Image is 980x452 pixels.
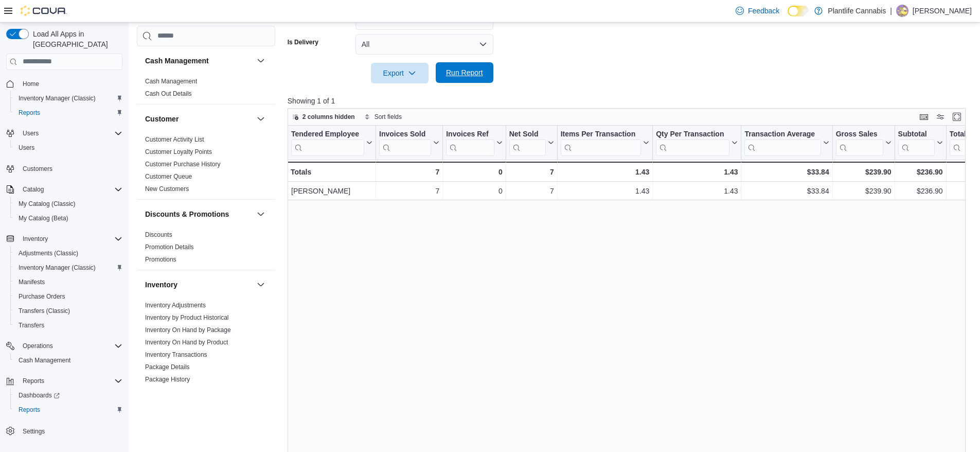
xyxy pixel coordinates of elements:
a: Inventory by Product Historical [145,314,229,321]
span: Customer Loyalty Points [145,148,212,156]
div: Items Per Transaction [560,129,641,139]
button: Discounts & Promotions [255,208,267,220]
span: Reports [14,404,122,416]
span: My Catalog (Classic) [19,200,76,208]
span: Operations [19,340,122,352]
a: Transfers [14,319,48,332]
span: Feedback [748,6,779,16]
span: Customer Purchase History [145,160,221,168]
a: Cash Management [14,354,75,367]
span: Promotions [145,255,176,264]
button: Catalog [19,183,48,196]
button: Invoices Ref [446,129,502,155]
div: Qty Per Transaction [656,129,729,139]
div: $236.90 [898,185,942,197]
a: My Catalog (Classic) [14,198,80,210]
div: Subtotal [898,129,934,155]
span: Dashboards [19,391,60,399]
p: Plantlife Cannabis [828,5,886,17]
span: Users [19,127,122,140]
div: Items Per Transaction [560,129,641,155]
span: Catalog [19,183,122,196]
button: Invoices Sold [379,129,439,155]
div: Totals [291,166,372,178]
a: Inventory Transactions [145,351,207,358]
span: My Catalog (Beta) [14,212,122,224]
div: Cash Management [137,75,275,104]
div: Inventory [137,299,275,439]
button: Cash Management [145,56,253,66]
span: Inventory Manager (Classic) [14,262,122,274]
span: Package Details [145,363,190,371]
button: Inventory [255,279,267,291]
div: Discounts & Promotions [137,229,275,270]
label: Is Delivery [288,38,318,46]
span: Load All Apps in [GEOGRAPHIC_DATA] [29,29,122,49]
button: Operations [19,340,57,352]
span: Run Report [446,67,483,78]
a: Inventory On Hand by Package [145,326,231,334]
button: Items Per Transaction [560,129,649,155]
button: Inventory Manager (Classic) [10,260,127,275]
button: Reports [10,403,127,417]
span: Cash Out Details [145,90,192,98]
span: Catalog [23,185,44,194]
span: Reports [19,109,40,117]
span: Inventory Manager (Classic) [14,92,122,105]
a: Package History [145,376,190,383]
div: $33.84 [744,166,829,178]
button: Adjustments (Classic) [10,246,127,260]
span: My Catalog (Classic) [14,198,122,210]
span: Transfers [19,321,44,329]
span: Customer Queue [145,172,192,181]
button: Settings [2,423,127,438]
div: Invoices Ref [446,129,494,155]
a: Dashboards [10,388,127,403]
button: Customer [255,113,267,125]
div: 1.43 [656,166,738,178]
span: Inventory by Product Historical [145,314,229,322]
div: $239.90 [835,185,891,197]
span: Cash Management [145,77,197,85]
button: Transaction Average [744,129,829,155]
a: Dashboards [14,389,64,402]
span: Reports [19,406,40,414]
button: Reports [2,374,127,388]
button: Gross Sales [835,129,891,155]
div: Invoices Ref [446,129,494,139]
span: Purchase Orders [19,292,65,301]
button: Discounts & Promotions [145,209,253,219]
button: Transfers [10,318,127,333]
span: Users [23,129,39,137]
button: Qty Per Transaction [656,129,738,155]
span: Purchase Orders [14,290,122,303]
span: Export [377,63,422,83]
button: Manifests [10,275,127,289]
a: New Customers [145,185,189,193]
button: Cash Management [255,55,267,67]
p: Showing 1 of 1 [288,96,973,106]
button: My Catalog (Classic) [10,197,127,211]
span: Reports [23,377,44,385]
a: Manifests [14,276,49,288]
a: Customer Queue [145,173,192,180]
div: Qty Per Transaction [656,129,729,155]
span: Reports [19,375,122,387]
button: Display options [934,111,947,123]
a: Inventory Manager (Classic) [14,262,100,274]
span: Inventory Manager (Classic) [19,94,96,102]
span: Dashboards [14,389,122,402]
div: Morgen Graves [896,5,908,17]
div: [PERSON_NAME] [291,185,372,197]
button: Operations [2,339,127,353]
a: Inventory Adjustments [145,302,206,309]
button: Tendered Employee [291,129,372,155]
button: Sort fields [360,111,406,123]
button: Home [2,76,127,91]
input: Dark Mode [788,6,809,16]
div: Subtotal [898,129,934,139]
a: Home [19,78,43,90]
button: Purchase Orders [10,289,127,304]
